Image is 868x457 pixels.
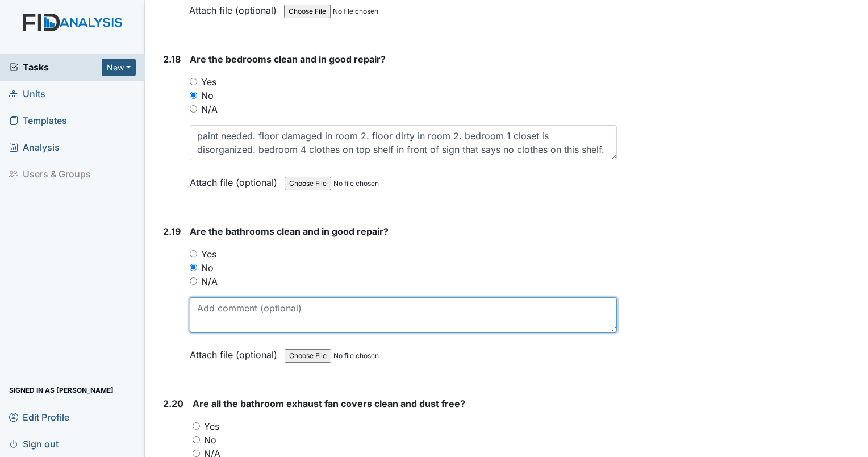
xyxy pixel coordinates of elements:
label: No [201,261,214,275]
span: Edit Profile [9,408,69,426]
input: Yes [190,250,197,257]
span: Are the bedrooms clean and in good repair? [190,53,386,65]
input: No [190,264,197,271]
label: Yes [204,419,219,433]
span: Signed in as [PERSON_NAME] [9,381,114,399]
label: Attach file (optional) [190,342,282,362]
label: No [204,433,216,447]
a: Tasks [9,60,102,74]
label: Yes [201,247,216,261]
input: Yes [190,78,197,85]
input: N/A [193,450,200,457]
input: N/A [190,277,197,285]
input: Yes [193,422,200,430]
label: No [201,89,214,102]
label: N/A [201,102,218,116]
label: Attach file (optional) [190,169,282,189]
input: N/A [190,105,197,113]
span: Sign out [9,435,59,452]
span: Templates [9,112,67,130]
label: Yes [201,75,216,89]
span: Units [9,85,45,103]
span: Are the bathrooms clean and in good repair? [190,226,389,237]
label: 2.19 [163,225,181,238]
span: Analysis [9,139,60,156]
label: N/A [201,275,218,288]
button: New [102,59,136,76]
span: Are all the bathroom exhaust fan covers clean and dust free? [193,398,465,409]
label: 2.20 [163,397,183,410]
input: No [193,436,200,443]
label: 2.18 [163,52,181,66]
input: No [190,92,197,99]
